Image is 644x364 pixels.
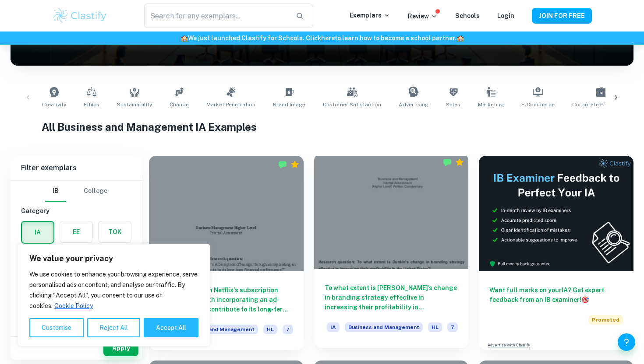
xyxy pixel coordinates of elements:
[99,221,131,242] button: TOK
[532,8,592,24] button: JOIN FOR FREE
[22,222,53,243] button: IA
[455,158,464,167] div: Premium
[144,3,289,28] input: Search for any exemplars...
[29,269,198,311] p: We use cookies to enhance your browsing experience, serve personalised ads or content, and analys...
[350,10,390,20] p: Exemplars
[54,302,93,310] a: Cookie Policy
[206,101,255,108] span: Market Penetration
[497,12,514,19] a: Login
[180,35,188,42] span: 🏫
[18,244,210,346] div: We value your privacy
[443,158,452,167] img: Marked
[290,160,299,169] div: Premium
[84,181,107,202] button: College
[117,101,152,108] span: Sustainability
[144,318,198,337] button: Accept All
[103,340,138,356] button: Apply
[478,101,504,108] span: Marketing
[325,283,458,312] h6: To what extent is [PERSON_NAME]’s change in branding strategy effective in increasing their profi...
[581,296,589,303] span: 🎯
[42,101,66,108] span: Creativity
[323,101,381,108] span: Customer Satisfaction
[479,156,633,271] img: Thumbnail
[321,35,335,42] a: here
[572,101,630,108] span: Corporate Profitability
[42,119,602,135] h1: All Business and Management IA Examples
[447,322,458,332] span: 7
[446,101,460,108] span: Sales
[278,160,287,169] img: Marked
[84,101,99,108] span: Ethics
[489,285,623,304] h6: Want full marks on your IA ? Get expert feedback from an IB examiner!
[618,333,635,351] button: Help and Feedback
[11,156,142,180] h6: Filter exemplars
[60,221,92,242] button: EE
[45,181,66,202] button: IB
[345,322,423,332] span: Business and Management
[521,101,555,108] span: E-commerce
[273,101,305,108] span: Brand Image
[149,156,304,350] a: Did the change in Netflix's subscription offerings through incorporating an ad-supported plan con...
[180,325,258,334] span: Business and Management
[29,253,198,264] p: We value your privacy
[408,11,438,21] p: Review
[87,318,140,337] button: Reject All
[479,156,633,350] a: Want full marks on yourIA? Get expert feedback from an IB examiner!PromotedAdvertise with Clastify
[283,325,293,334] span: 7
[45,181,107,202] div: Filter type choice
[52,7,108,24] img: Clastify logo
[21,206,131,216] h6: Category
[2,33,642,43] h6: We just launched Clastify for Schools. Click to learn how to become a school partner.
[488,342,530,348] a: Advertise with Clastify
[327,322,340,332] span: IA
[455,12,480,19] a: Schools
[29,318,84,337] button: Customise
[456,35,464,42] span: 🏫
[314,156,469,350] a: To what extent is [PERSON_NAME]’s change in branding strategy effective in increasing their profi...
[399,101,428,108] span: Advertising
[588,315,623,325] span: Promoted
[428,322,442,332] span: HL
[170,101,189,108] span: Change
[263,325,277,334] span: HL
[159,285,293,314] h6: Did the change in Netflix's subscription offerings through incorporating an ad-supported plan con...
